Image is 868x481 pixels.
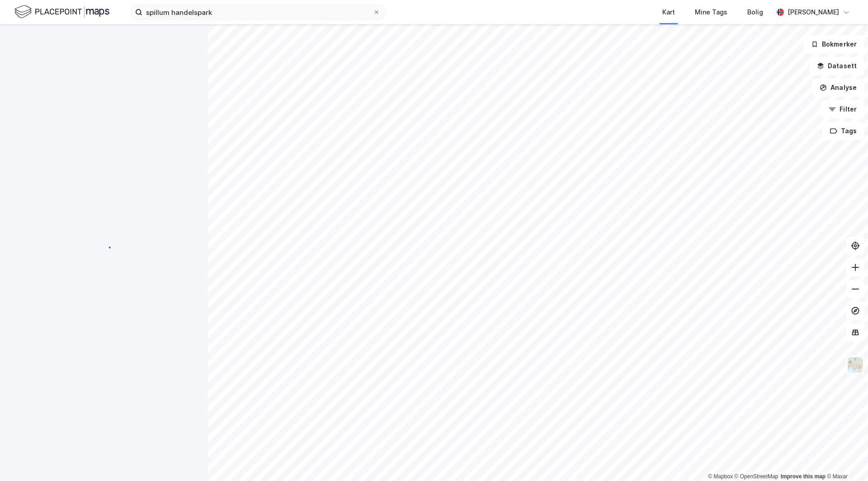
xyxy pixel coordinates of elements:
iframe: Chat Widget [823,438,868,481]
div: Kart [662,7,675,18]
button: Datasett [809,57,864,75]
a: OpenStreetMap [735,473,778,480]
button: Filter [821,100,864,118]
div: Bolig [747,7,763,18]
button: Tags [822,122,864,140]
input: Søk på adresse, matrikkel, gårdeiere, leietakere eller personer [142,5,373,19]
img: logo.f888ab2527a4732fd821a326f86c7f29.svg [14,4,109,20]
img: Z [847,356,864,374]
a: Improve this map [781,473,826,480]
div: Mine Tags [695,7,727,18]
a: Mapbox [708,473,733,480]
div: [PERSON_NAME] [788,7,839,18]
img: spinner.a6d8c91a73a9ac5275cf975e30b51cfb.svg [97,240,111,255]
div: Kontrollprogram for chat [823,438,868,481]
button: Bokmerker [803,35,864,53]
button: Analyse [812,79,864,97]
